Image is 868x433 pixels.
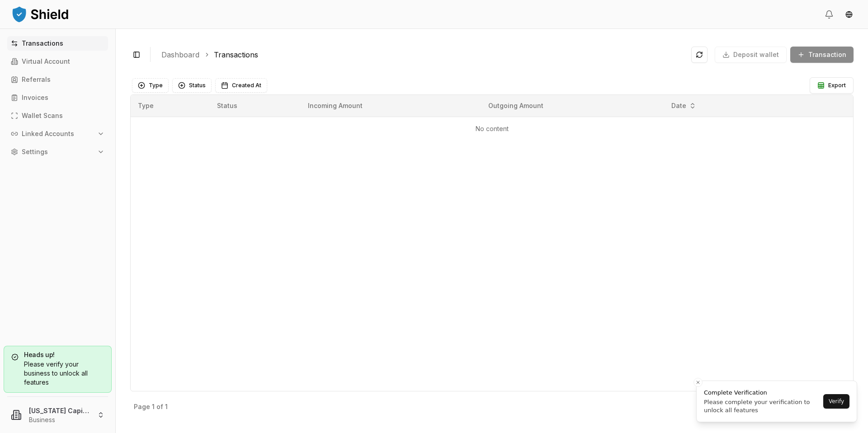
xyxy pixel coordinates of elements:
th: Incoming Amount [301,95,481,117]
div: Please complete your verification to unlock all features [704,398,821,414]
button: Verify [823,394,849,409]
span: Created At [232,82,261,89]
p: Invoices [22,94,48,101]
p: Transactions [22,40,63,47]
a: Virtual Account [7,54,108,69]
a: Invoices [7,90,108,105]
h5: Heads up! [11,352,104,358]
button: Linked Accounts [7,127,108,141]
p: [US_STATE] Capital LLC [29,406,90,415]
p: No content [138,124,846,133]
a: Dashboard [161,49,199,60]
p: Wallet Scans [22,113,63,119]
p: Business [29,415,90,424]
p: Virtual Account [22,58,70,65]
th: Outgoing Amount [481,95,663,117]
th: Type [131,95,210,117]
nav: breadcrumb [161,49,684,60]
p: 1 [152,404,155,410]
p: Linked Accounts [22,131,74,137]
button: Export [810,77,854,94]
a: Wallet Scans [7,108,108,123]
p: Settings [22,149,48,155]
a: Referrals [7,72,108,87]
img: ShieldPay Logo [11,5,70,23]
a: Heads up!Please verify your business to unlock all features [4,346,112,393]
p: of [156,404,163,410]
a: Transactions [214,49,258,60]
button: [US_STATE] Capital LLCBusiness [4,400,112,429]
th: Status [210,95,301,117]
button: Date [668,99,700,113]
p: Page [134,404,150,410]
button: Status [172,78,212,93]
div: Complete Verification [704,388,821,397]
button: Close toast [693,378,703,387]
p: Referrals [22,76,51,83]
p: 1 [165,404,168,410]
a: Transactions [7,36,108,51]
div: Please verify your business to unlock all features [11,360,104,387]
button: Settings [7,145,108,159]
button: Created At [215,78,267,93]
button: Type [132,78,169,93]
